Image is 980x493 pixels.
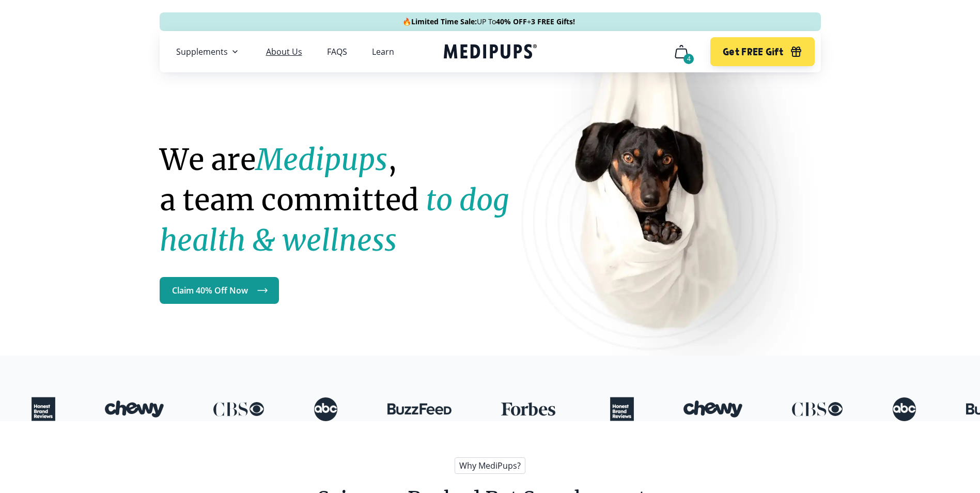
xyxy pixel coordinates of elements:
a: Learn [372,47,394,57]
img: Natural dog supplements for joint and coat health [521,16,831,395]
span: Get FREE Gift [723,46,783,58]
a: About Us [266,47,302,57]
a: Claim 40% Off Now [160,277,279,304]
span: Supplements [176,47,228,57]
h1: We are , a team committed [160,140,538,260]
a: FAQS [327,47,347,57]
a: Medipups [444,42,537,63]
button: Get FREE Gift [710,37,814,66]
span: 🔥 UP To + [402,17,575,27]
span: Why MediPups? [455,457,525,474]
button: Supplements [176,45,241,58]
div: 4 [683,54,694,64]
button: cart [669,39,694,64]
strong: Medipups [256,142,387,178]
